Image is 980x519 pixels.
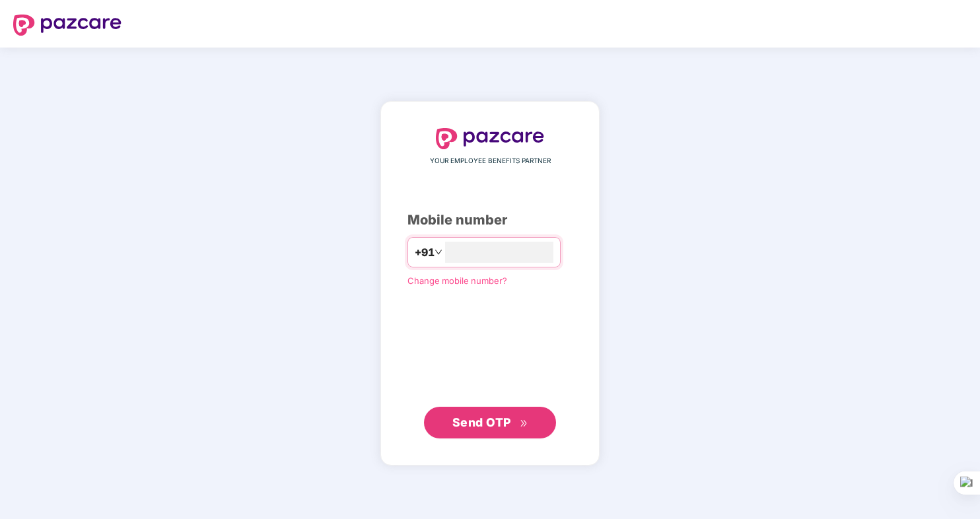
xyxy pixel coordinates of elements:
[415,244,435,261] span: +91
[436,128,544,149] img: logo
[520,419,528,428] span: double-right
[435,248,442,256] span: down
[407,210,573,230] div: Mobile number
[430,156,551,166] span: YOUR EMPLOYEE BENEFITS PARTNER
[13,15,122,36] img: logo
[424,407,556,438] button: Send OTPdouble-right
[452,415,511,429] span: Send OTP
[407,275,507,286] a: Change mobile number?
